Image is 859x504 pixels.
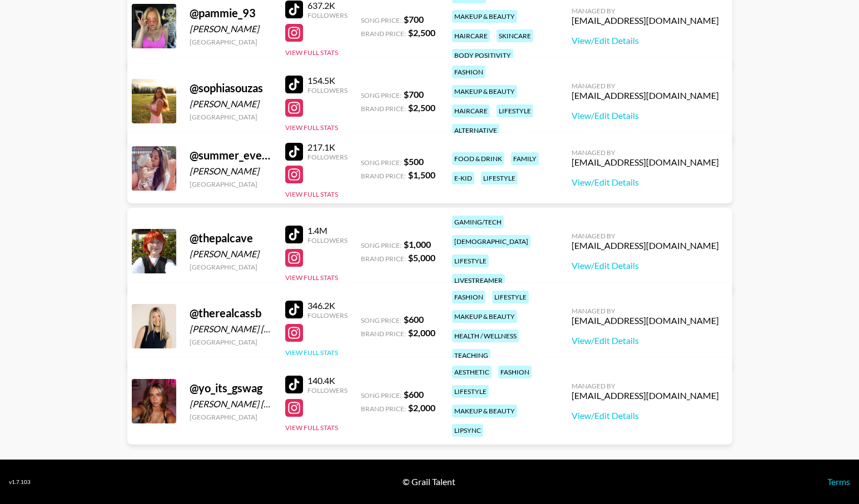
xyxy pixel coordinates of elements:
[452,85,517,98] div: makeup & beauty
[361,405,406,413] span: Brand Price:
[572,335,719,346] a: View/Edit Details
[404,14,424,24] strong: $ 700
[190,231,272,245] div: @ thepalcave
[190,38,272,46] div: [GEOGRAPHIC_DATA]
[404,89,424,99] strong: $ 700
[404,239,431,249] strong: $ 1,000
[452,235,530,248] div: [DEMOGRAPHIC_DATA]
[572,410,719,421] a: View/Edit Details
[572,7,719,15] div: Managed By
[307,300,347,311] div: 346.2K
[452,124,499,137] div: alternative
[361,16,401,24] span: Song Price:
[572,110,719,121] a: View/Edit Details
[572,382,719,390] div: Managed By
[496,104,533,117] div: lifestyle
[492,291,529,303] div: lifestyle
[404,389,424,400] strong: $ 600
[404,156,424,167] strong: $ 500
[285,273,338,282] button: View Full Stats
[408,169,435,180] strong: $ 1,500
[190,98,272,109] div: [PERSON_NAME]
[572,148,719,157] div: Managed By
[572,315,719,326] div: [EMAIL_ADDRESS][DOMAIN_NAME]
[408,27,435,38] strong: $ 2,500
[452,366,491,378] div: aesthetic
[361,172,406,180] span: Brand Price:
[572,157,719,168] div: [EMAIL_ADDRESS][DOMAIN_NAME]
[190,180,272,188] div: [GEOGRAPHIC_DATA]
[190,23,272,34] div: [PERSON_NAME]
[452,424,483,437] div: lipsync
[285,348,338,357] button: View Full Stats
[452,49,513,62] div: body positivity
[452,104,490,117] div: haircare
[361,255,406,263] span: Brand Price:
[190,413,272,421] div: [GEOGRAPHIC_DATA]
[408,402,435,413] strong: $ 2,000
[190,323,272,335] div: [PERSON_NAME] [PERSON_NAME]
[285,123,338,132] button: View Full Stats
[285,423,338,432] button: View Full Stats
[190,248,272,260] div: [PERSON_NAME]
[572,177,719,188] a: View/Edit Details
[190,306,272,320] div: @ therealcassb
[452,152,504,165] div: food & drink
[190,148,272,162] div: @ summer_everyday
[572,390,719,401] div: [EMAIL_ADDRESS][DOMAIN_NAME]
[190,81,272,95] div: @ sophiasouzas
[408,327,435,338] strong: $ 2,000
[307,386,347,395] div: Followers
[361,104,406,113] span: Brand Price:
[9,478,31,486] div: v 1.7.103
[511,152,539,165] div: family
[452,385,489,398] div: lifestyle
[572,35,719,46] a: View/Edit Details
[307,375,347,386] div: 140.4K
[404,314,424,325] strong: $ 600
[572,307,719,315] div: Managed By
[498,366,532,378] div: fashion
[190,398,272,410] div: [PERSON_NAME] [PERSON_NAME]
[307,75,347,86] div: 154.5K
[452,66,485,78] div: fashion
[452,330,519,342] div: health / wellness
[403,476,455,487] div: © Grail Talent
[408,252,435,263] strong: $ 5,000
[452,291,485,303] div: fashion
[496,29,533,42] div: skincare
[307,236,347,244] div: Followers
[307,11,347,19] div: Followers
[481,172,518,184] div: lifestyle
[572,90,719,101] div: [EMAIL_ADDRESS][DOMAIN_NAME]
[452,274,505,287] div: livestreamer
[452,349,490,362] div: teaching
[572,240,719,251] div: [EMAIL_ADDRESS][DOMAIN_NAME]
[307,153,347,161] div: Followers
[190,263,272,271] div: [GEOGRAPHIC_DATA]
[408,102,435,113] strong: $ 2,500
[572,260,719,271] a: View/Edit Details
[452,310,517,323] div: makeup & beauty
[572,15,719,26] div: [EMAIL_ADDRESS][DOMAIN_NAME]
[452,405,517,417] div: makeup & beauty
[285,48,338,57] button: View Full Stats
[307,311,347,320] div: Followers
[190,166,272,177] div: [PERSON_NAME]
[190,381,272,395] div: @ yo_its_gswag
[307,142,347,153] div: 217.1K
[361,316,401,325] span: Song Price:
[307,86,347,94] div: Followers
[361,330,406,338] span: Brand Price:
[452,216,504,228] div: gaming/tech
[190,113,272,121] div: [GEOGRAPHIC_DATA]
[190,338,272,346] div: [GEOGRAPHIC_DATA]
[572,232,719,240] div: Managed By
[452,172,474,184] div: e-kid
[361,91,401,99] span: Song Price:
[452,29,490,42] div: haircare
[361,391,401,400] span: Song Price:
[572,82,719,90] div: Managed By
[452,255,489,267] div: lifestyle
[361,29,406,38] span: Brand Price:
